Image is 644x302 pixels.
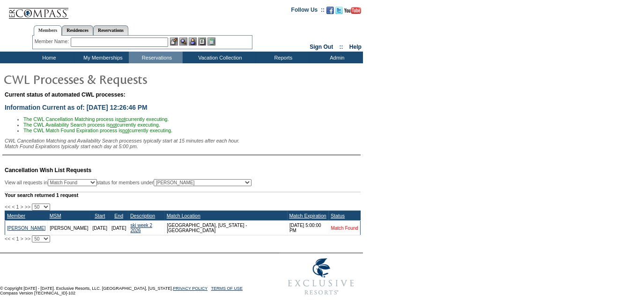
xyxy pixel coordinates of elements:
[179,38,187,45] img: View
[5,204,10,210] span: <<
[21,52,75,63] td: Home
[289,213,326,219] a: Match Expiration
[12,236,15,242] span: <
[130,223,152,233] a: ski week 2 2026
[16,204,19,210] span: 1
[110,122,117,128] u: not
[12,204,15,210] span: <
[5,138,361,149] div: CWL Cancellation Matching and Availability Search processes typically start at 15 minutes after e...
[48,221,90,235] td: [PERSON_NAME]
[170,38,178,45] img: b_edit.gif
[25,236,30,242] span: >>
[198,38,206,45] img: Reservations
[5,91,126,98] span: Current status of automated CWL processes:
[129,52,183,63] td: Reservations
[331,226,358,231] a: Match Found
[5,179,252,186] div: View all requests in status for members under
[173,286,207,291] a: PRIVACY POLICY
[344,9,361,15] a: Subscribe to our YouTube Channel
[291,6,325,17] td: Follow Us ::
[35,38,71,45] div: Member Name:
[50,213,61,219] a: MSM
[21,204,23,210] span: >
[5,236,10,242] span: <<
[326,9,334,15] a: Become our fan on Facebook
[21,236,23,242] span: >
[23,116,169,122] span: The CWL Cancellation Matching process is currently executing.
[93,25,128,35] a: Reservations
[7,226,45,231] a: [PERSON_NAME]
[114,213,123,219] a: End
[335,9,343,15] a: Follow us on Twitter
[23,128,172,133] span: The CWL Match Found Expiration process is currently executing.
[7,213,25,219] a: Member
[118,116,126,122] u: not
[95,213,105,219] a: Start
[109,221,128,235] td: [DATE]
[16,236,19,242] span: 1
[331,213,345,219] a: Status
[279,253,363,300] img: Exclusive Resorts
[349,44,362,50] a: Help
[288,221,329,235] td: [DATE] 5:00:00 PM
[326,7,334,14] img: Become our fan on Facebook
[255,52,309,63] td: Reports
[207,38,215,45] img: b_calculator.gif
[309,52,363,63] td: Admin
[183,52,255,63] td: Vacation Collection
[189,38,197,45] img: Impersonate
[62,25,93,35] a: Residences
[34,25,62,36] a: Members
[211,286,243,291] a: TERMS OF USE
[335,7,343,14] img: Follow us on Twitter
[23,122,160,128] span: The CWL Availability Search process is currently executing.
[5,167,91,174] span: Cancellation Wish List Requests
[130,213,155,219] a: Description
[5,192,361,198] div: Your search returned 1 request
[122,128,129,133] u: not
[167,213,200,219] a: Match Location
[310,44,333,50] a: Sign Out
[90,221,109,235] td: [DATE]
[75,52,129,63] td: My Memberships
[340,44,343,50] span: ::
[165,221,288,235] td: [GEOGRAPHIC_DATA], [US_STATE] - [GEOGRAPHIC_DATA]
[344,7,361,14] img: Subscribe to our YouTube Channel
[25,204,30,210] span: >>
[5,104,148,111] span: Information Current as of: [DATE] 12:26:46 PM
